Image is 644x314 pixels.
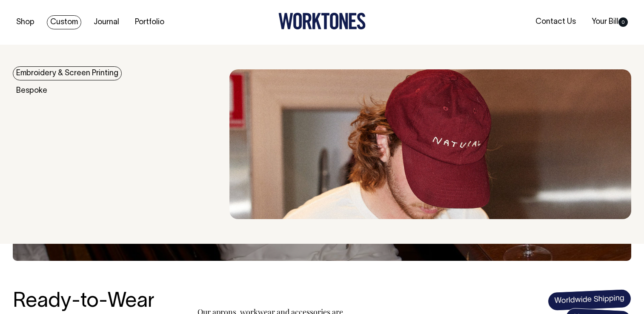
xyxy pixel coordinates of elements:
a: Bespoke [13,84,51,98]
a: Custom [47,15,81,29]
a: Journal [90,15,123,29]
a: Portfolio [132,15,168,29]
span: 0 [618,17,628,27]
a: Contact Us [532,15,579,29]
span: Worldwide Shipping [547,289,632,311]
a: Embroidery & Screen Printing [13,66,122,80]
a: Shop [13,15,38,29]
img: embroidery & Screen Printing [229,69,631,219]
a: Your Bill0 [588,15,631,29]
